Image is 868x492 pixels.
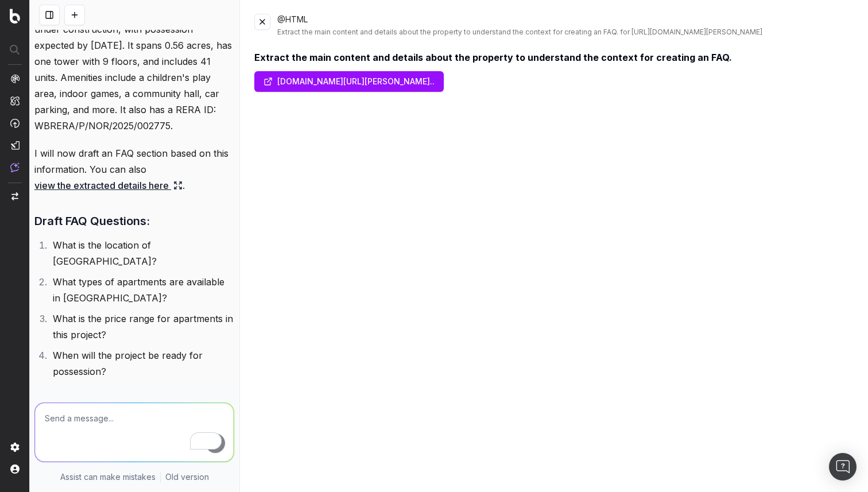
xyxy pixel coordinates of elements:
textarea: To enrich screen reader interactions, please activate Accessibility in Grammarly extension settings [35,403,234,462]
a: Old version [165,471,209,483]
p: I will now draft an FAQ section based on this information. You can also . [34,145,234,193]
li: When will the project be ready for possession? [49,347,234,379]
a: [DOMAIN_NAME][URL][PERSON_NAME].. [254,71,444,92]
img: Switch project [11,192,18,200]
a: view the extracted details here [34,177,183,193]
img: Activation [10,118,20,128]
img: Setting [10,443,20,452]
div: Extract the main content and details about the property to understand the context for creating an... [277,28,854,37]
li: What types of apartments are available in [GEOGRAPHIC_DATA]? [49,274,234,306]
h3: Draft FAQ Questions: [34,212,234,230]
li: What is the location of [GEOGRAPHIC_DATA]? [49,237,234,269]
img: Botify logo [10,9,20,24]
p: Assist can make mistakes [60,471,156,483]
img: Assist [10,162,20,172]
li: What is the price range for apartments in this project? [49,311,234,343]
div: Open Intercom Messenger [829,453,857,481]
div: @HTML [277,14,854,37]
img: My account [10,464,20,474]
li: What amenities are offered in [GEOGRAPHIC_DATA]? [49,384,234,416]
img: Studio [10,141,20,150]
div: Extract the main content and details about the property to understand the context for creating an... [254,51,854,64]
img: Intelligence [10,96,20,106]
img: Analytics [10,74,20,83]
